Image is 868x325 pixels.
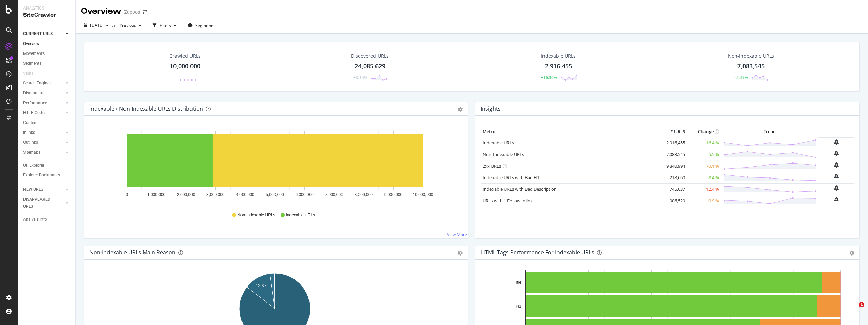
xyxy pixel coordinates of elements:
span: Segments [195,22,214,28]
div: bell-plus [834,139,839,145]
div: NEW URLS [23,186,43,193]
a: Sitemaps [23,149,64,156]
span: Non-Indexable URLs [237,212,275,218]
div: 24,085,629 [355,62,385,71]
div: Content [23,119,38,126]
div: HTML Tags Performance for Indexable URLs [481,249,594,256]
div: HTTP Codes [23,109,46,117]
div: gear [458,107,463,112]
th: # URLS [660,127,687,137]
text: 4,000,000 [236,192,254,197]
text: 8,000,000 [355,192,373,197]
div: DISAPPEARED URLS [23,196,57,210]
div: - [175,75,176,80]
div: Zappos [124,9,140,15]
td: -8.4 % [687,172,721,183]
div: Non-Indexable URLs Main Reason [89,249,176,256]
div: Sitemaps [23,149,40,156]
div: Filters [160,22,171,28]
td: 218,660 [660,172,687,183]
text: H1 [516,304,522,309]
a: Outlinks [23,139,64,146]
span: vs [112,22,117,28]
a: Segments [23,60,70,67]
a: Url Explorer [23,162,70,169]
a: Indexable URLs [483,140,514,146]
div: Explorer Bookmarks [23,172,60,179]
td: 745,637 [660,183,687,195]
a: View More [447,232,467,237]
button: Filters [150,20,179,31]
a: Inlinks [23,129,64,136]
div: 2,916,455 [545,62,572,71]
div: +16.36% [541,75,557,80]
div: Indexable / Non-Indexable URLs Distribution [89,105,203,112]
div: +3.14% [353,75,367,80]
div: Overview [81,5,121,17]
a: Overview [23,40,70,47]
div: 10,000,000 [170,62,200,71]
a: Visits [23,70,40,77]
div: Overview [23,40,39,47]
a: Distribution [23,90,64,97]
div: Analytics [23,5,70,11]
text: 12.3% [256,283,267,288]
div: Inlinks [23,129,35,136]
text: 7,000,000 [325,192,344,197]
th: Trend [721,127,818,137]
td: 2,916,455 [660,137,687,149]
div: Non-Indexable URLs [728,52,774,59]
div: Outlinks [23,139,38,146]
div: arrow-right-arrow-left [143,10,147,14]
button: Segments [185,20,217,31]
a: Explorer Bookmarks [23,172,70,179]
div: bell-plus [834,151,839,156]
div: Distribution [23,90,45,97]
div: 7,083,545 [737,62,765,71]
td: -5.5 % [687,149,721,160]
td: -0.1 % [687,160,721,172]
svg: A chart. [89,127,460,206]
span: 1 [859,302,864,307]
a: Content [23,119,70,126]
div: bell-plus [834,197,839,202]
td: -0.9 % [687,195,721,206]
a: CURRENT URLS [23,30,64,37]
h4: Insights [481,104,501,113]
td: 906,529 [660,195,687,206]
a: Search Engines [23,80,64,87]
td: +12.4 % [687,183,721,195]
a: Non-Indexable URLs [483,151,524,157]
button: Previous [117,20,144,31]
text: 3,000,000 [206,192,225,197]
div: Performance [23,99,47,107]
div: Crawled URLs [169,52,201,59]
td: 7,083,545 [660,149,687,160]
text: 0 [126,192,128,197]
div: -5.47% [735,75,748,80]
div: Segments [23,60,41,67]
div: Indexable URLs [541,52,576,59]
span: Indexable URLs [286,212,315,218]
div: SiteCrawler [23,11,70,19]
span: 2025 Aug. 11th [90,22,103,28]
span: Previous [117,22,136,28]
text: 6,000,000 [295,192,314,197]
div: Search Engines [23,80,51,87]
div: gear [849,251,854,256]
a: 2xx URLs [483,163,501,169]
a: Movements [23,50,70,57]
a: DISAPPEARED URLS [23,196,64,210]
th: Metric [481,127,660,137]
div: Visits [23,70,33,77]
div: CURRENT URLS [23,30,53,37]
div: Url Explorer [23,162,44,169]
th: Change [687,127,721,137]
a: HTTP Codes [23,109,64,117]
button: [DATE] [81,20,112,31]
iframe: Intercom live chat [845,302,861,318]
a: Indexable URLs with Bad H1 [483,174,539,181]
td: 9,840,994 [660,160,687,172]
text: 5,000,000 [266,192,284,197]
